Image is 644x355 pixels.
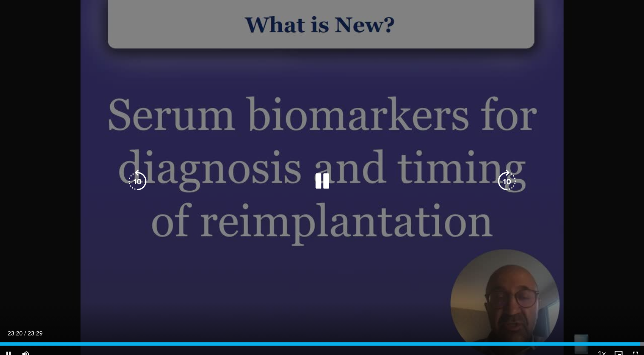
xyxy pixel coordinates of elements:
[28,330,43,337] span: 23:29
[24,330,26,337] span: /
[8,330,23,337] span: 23:20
